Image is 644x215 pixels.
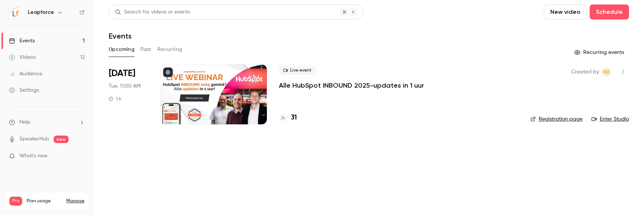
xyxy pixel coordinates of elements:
[590,4,629,19] button: Schedule
[279,66,316,75] span: Live event
[592,115,629,123] a: Enter Studio
[291,113,297,123] h4: 31
[27,198,62,204] span: Plan usage
[9,197,22,206] span: Pro
[604,67,610,76] span: KD
[109,64,148,124] div: Sep 9 Tue, 11:00 AM (Europe/Amsterdam)
[19,152,48,160] span: What's new
[279,81,424,90] a: Alle HubSpot INBOUND 2025-updates in 1 uur
[19,118,30,126] span: Help
[109,96,121,102] div: 1 h
[115,8,190,16] div: Search for videos or events
[66,198,84,204] a: Manage
[544,4,587,19] button: New video
[9,70,42,78] div: Audience
[9,6,21,18] img: Leapforce
[157,43,183,55] button: Recurring
[109,31,132,40] h1: Events
[279,113,297,123] a: 31
[109,67,135,79] span: [DATE]
[602,67,611,76] span: Koen Dorreboom
[571,46,629,58] button: Recurring events
[571,67,599,76] span: Created by
[9,118,85,126] li: help-dropdown-opener
[530,115,583,123] a: Registration page
[9,87,39,94] div: Settings
[19,135,49,143] a: SpeakerHub
[28,9,54,16] h6: Leapforce
[141,43,151,55] button: Past
[9,54,36,61] div: Videos
[109,43,135,55] button: Upcoming
[9,37,35,45] div: Events
[109,82,141,90] span: Tue, 11:00 AM
[54,136,69,143] span: new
